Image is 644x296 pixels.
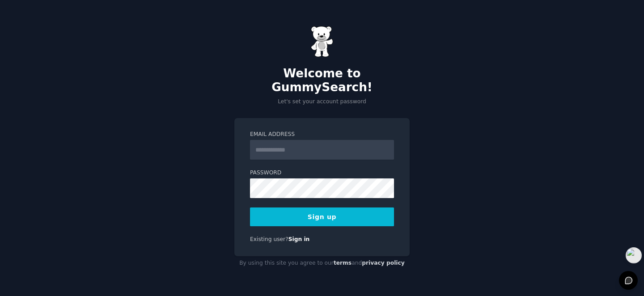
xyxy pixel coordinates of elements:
[234,256,410,271] div: By using this site you agree to our and
[334,260,352,266] a: terms
[311,26,333,57] img: Gummy Bear
[234,98,410,106] p: Let's set your account password
[362,260,405,266] a: privacy policy
[234,67,410,95] h2: Welcome to GummySearch!
[250,169,394,177] label: Password
[250,131,394,139] label: Email Address
[288,236,310,242] a: Sign in
[250,236,288,242] span: Existing user?
[250,207,394,226] button: Sign up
